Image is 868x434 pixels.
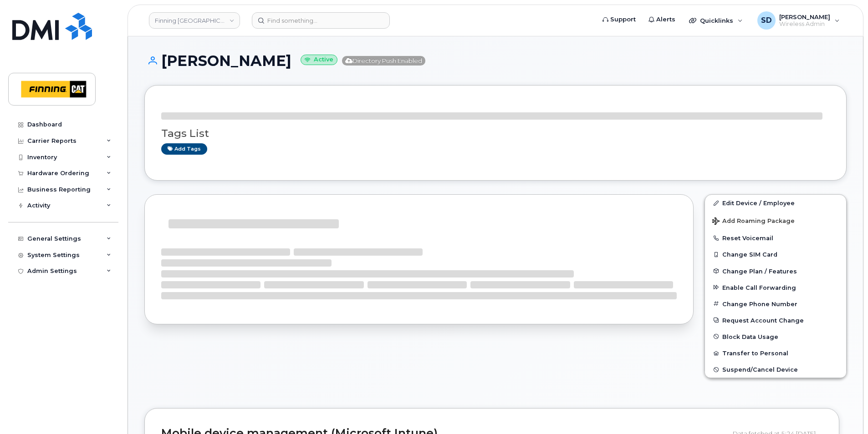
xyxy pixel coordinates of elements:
[722,284,796,291] span: Enable Call Forwarding
[705,263,846,279] button: Change Plan / Features
[705,211,846,230] button: Add Roaming Package
[705,361,846,378] button: Suspend/Cancel Device
[705,328,846,345] button: Block Data Usage
[342,56,425,66] span: Directory Push Enabled
[705,279,846,296] button: Enable Call Forwarding
[705,296,846,312] button: Change Phone Number
[722,267,797,274] span: Change Plan / Features
[705,345,846,361] button: Transfer to Personal
[705,230,846,246] button: Reset Voicemail
[161,143,207,155] a: Add tags
[722,366,798,373] span: Suspend/Cancel Device
[705,195,846,211] a: Edit Device / Employee
[712,217,795,226] span: Add Roaming Package
[161,128,830,139] h3: Tags List
[301,55,337,65] small: Active
[705,312,846,328] button: Request Account Change
[144,53,847,69] h1: [PERSON_NAME]
[705,246,846,262] button: Change SIM Card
